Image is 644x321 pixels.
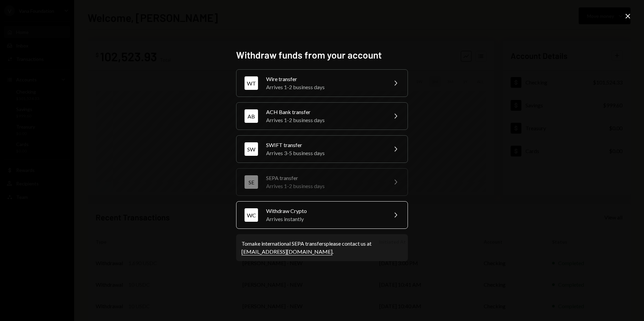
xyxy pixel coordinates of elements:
[236,201,408,229] button: WCWithdraw CryptoArrives instantly
[266,174,383,182] div: SEPA transfer
[266,108,383,116] div: ACH Bank transfer
[241,240,402,256] div: To make international SEPA transfers please contact us at .
[236,168,408,196] button: SESEPA transferArrives 1-2 business days
[236,48,408,62] h2: Withdraw funds from your account
[245,208,258,222] div: WC
[266,83,383,91] div: Arrives 1-2 business days
[266,215,383,223] div: Arrives instantly
[245,175,258,189] div: SE
[266,75,383,83] div: Wire transfer
[245,109,258,123] div: AB
[245,76,258,90] div: WT
[241,248,332,255] a: [EMAIL_ADDRESS][DOMAIN_NAME]
[266,116,383,124] div: Arrives 1-2 business days
[266,149,383,157] div: Arrives 3-5 business days
[236,69,408,97] button: WTWire transferArrives 1-2 business days
[245,142,258,156] div: SW
[266,207,383,215] div: Withdraw Crypto
[236,102,408,130] button: ABACH Bank transferArrives 1-2 business days
[236,135,408,163] button: SWSWIFT transferArrives 3-5 business days
[266,182,383,190] div: Arrives 1-2 business days
[266,141,383,149] div: SWIFT transfer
